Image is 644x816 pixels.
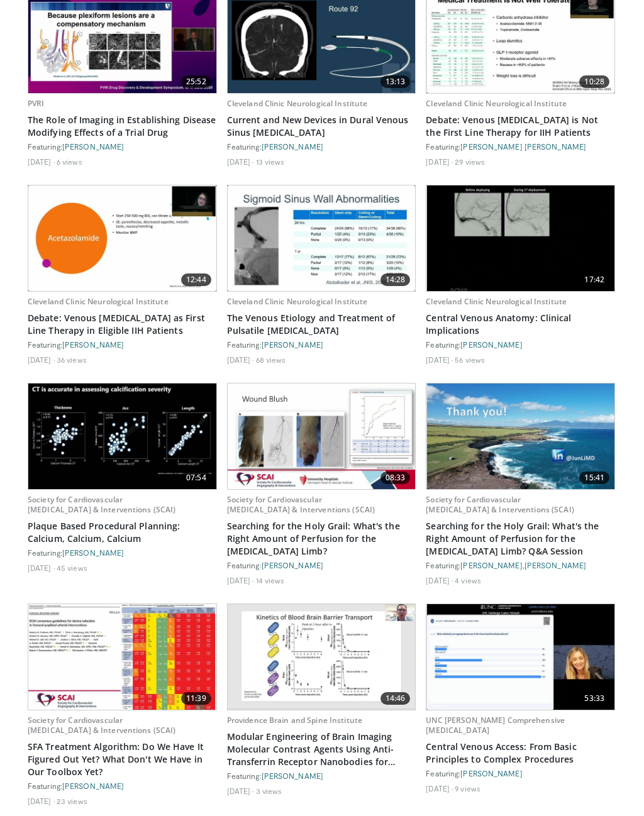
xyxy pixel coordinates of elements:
[28,383,216,489] a: 07:54
[28,563,55,573] li: [DATE]
[460,769,522,778] a: [PERSON_NAME]
[227,731,416,768] a: Modular Engineering of Brain Imaging Molecular Contrast Agents Using Anti-Transferrin Receptor Na...
[28,520,217,545] a: Plaque Based Procedural Planning: Calcium, Calcium, Calcium
[28,339,217,350] div: Featuring:
[28,157,55,167] li: [DATE]
[62,340,124,349] a: [PERSON_NAME]
[62,142,124,151] a: [PERSON_NAME]
[426,185,614,291] a: 17:42
[228,604,416,710] a: 14:46
[227,157,254,167] li: [DATE]
[227,296,368,307] a: Cleveland Clinic Neurological Institute
[181,692,211,705] span: 11:39
[28,796,55,806] li: [DATE]
[28,185,216,291] img: c559c092-22ca-4ca5-9122-8cacf674c9c7.620x360_q85_upscale.jpg
[228,383,416,489] a: 08:33
[28,548,217,558] div: Featuring:
[57,563,87,573] li: 45 views
[57,157,82,167] li: 6 views
[28,296,169,307] a: Cleveland Clinic Neurological Institute
[380,692,411,705] span: 14:46
[256,355,286,365] li: 68 views
[227,312,416,337] a: The Venous Etiology and Treatment of Pulsatile [MEDICAL_DATA]
[426,783,453,793] li: [DATE]
[426,296,567,307] a: Cleveland Clinic Neurological Institute
[28,312,217,337] a: Debate: Venous [MEDICAL_DATA] as First Line Therapy in Eligible IIH Patients
[62,781,124,790] a: [PERSON_NAME]
[262,771,323,780] a: [PERSON_NAME]
[181,75,211,88] span: 25:52
[256,786,282,796] li: 3 views
[426,312,615,337] a: Central Venous Anatomy: Clinical Implications
[579,75,609,88] span: 10:28
[227,771,416,781] div: Featuring:
[426,383,614,489] a: 15:41
[380,471,411,484] span: 08:33
[227,520,416,558] a: Searching for the Holy Grail: What's the Right Amount of Perfusion for the [MEDICAL_DATA] Limb?
[427,604,614,710] img: 839ed057-28f8-413f-9cc2-4ffe208a2af8.620x360_q85_upscale.jpg
[28,355,55,365] li: [DATE]
[427,383,614,489] img: 87389c64-c8c4-4814-bec9-c6b526be66ed.620x360_q85_upscale.jpg
[28,494,175,515] a: Society for Cardiovascular [MEDICAL_DATA] & Interventions (SCAI)
[460,561,522,570] a: [PERSON_NAME]
[57,796,87,806] li: 23 views
[460,340,522,349] a: [PERSON_NAME]
[426,520,615,558] a: Searching for the Holy Grail: What's the Right Amount of Perfusion for the [MEDICAL_DATA] Limb? Q...
[227,114,416,139] a: Current and New Devices in Dural Venous Sinus [MEDICAL_DATA]
[455,355,485,365] li: 56 views
[426,604,614,710] a: 53:33
[426,741,615,766] a: Central Venous Access: From Basic Principles to Complex Procedures
[228,185,416,291] a: 14:28
[28,141,217,152] div: Featuring:
[28,741,217,778] a: SFA Treatment Algorithm: Do We Have It Figured Out Yet? What Don't We Have in Our Toolbox Yet?
[426,494,574,515] a: Society for Cardiovascular [MEDICAL_DATA] & Interventions (SCAI)
[426,355,453,365] li: [DATE]
[380,273,411,286] span: 14:28
[262,561,323,570] a: [PERSON_NAME]
[28,98,44,109] a: PVRI
[426,339,615,350] div: Featuring:
[426,575,453,585] li: [DATE]
[426,141,615,152] div: Featuring:
[227,339,416,350] div: Featuring:
[227,98,368,109] a: Cleveland Clinic Neurological Institute
[262,340,323,349] a: [PERSON_NAME]
[426,98,567,109] a: Cleveland Clinic Neurological Institute
[57,355,87,365] li: 36 views
[228,604,415,710] img: 10451374-1b2e-419e-9856-b24c8a098784.620x360_q85_upscale.jpg
[579,692,609,705] span: 53:33
[262,142,323,151] a: [PERSON_NAME]
[256,575,285,585] li: 14 views
[28,604,216,710] img: c5fa95f4-1df4-495e-8a9b-8f2333e5dead.620x360_q85_upscale.jpg
[28,781,217,791] div: Featuring:
[426,768,615,778] div: Featuring:
[579,273,609,286] span: 17:42
[455,783,480,793] li: 9 views
[28,383,216,489] img: f56eb8e3-1ae7-433d-ae27-df1683af185b.620x360_q85_upscale.jpg
[228,383,415,489] img: b3443aa5-4843-44d4-8cf8-e383cf80b07e.620x360_q85_upscale.jpg
[455,575,481,585] li: 4 views
[62,548,124,557] a: [PERSON_NAME]
[256,157,285,167] li: 13 views
[28,715,175,736] a: Society for Cardiovascular [MEDICAL_DATA] & Interventions (SCAI)
[426,157,453,167] li: [DATE]
[525,561,586,570] a: [PERSON_NAME]
[227,355,254,365] li: [DATE]
[427,185,614,291] img: 4a309927-661c-4aef-b84a-2569f4b0a616.620x360_q85_upscale.jpg
[426,114,615,139] a: Debate: Venous [MEDICAL_DATA] is Not the First Line Therapy for IIH Patients
[227,715,362,725] a: Providence Brain and Spine Institute
[227,575,254,585] li: [DATE]
[227,141,416,152] div: Featuring:
[228,185,415,291] img: 0e2eeb83-460c-4d7b-9ad1-d22f465bb0e4.620x360_q85_upscale.jpg
[28,604,216,710] a: 11:39
[227,786,254,796] li: [DATE]
[579,471,609,484] span: 15:41
[455,157,485,167] li: 29 views
[426,560,615,570] div: Featuring: ,
[426,715,565,736] a: UNC [PERSON_NAME] Comprehensive [MEDICAL_DATA]
[460,142,586,151] a: [PERSON_NAME] [PERSON_NAME]
[181,273,211,286] span: 12:44
[181,471,211,484] span: 07:54
[227,494,375,515] a: Society for Cardiovascular [MEDICAL_DATA] & Interventions (SCAI)
[28,114,217,139] a: The Role of Imaging in Establishing Disease Modifying Effects of a Trial Drug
